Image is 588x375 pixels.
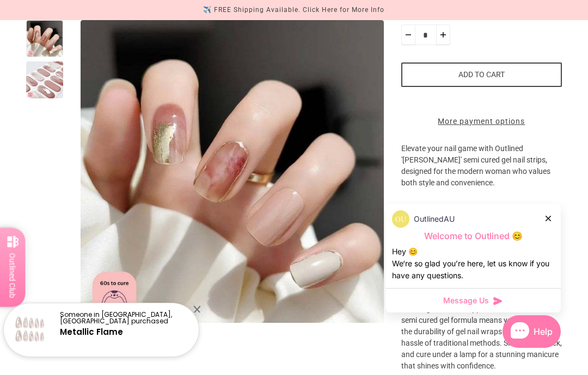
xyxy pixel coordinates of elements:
[392,246,554,282] div: Hey 😊 We‘re so glad you’re here, let us know if you have any questions.
[81,20,384,323] img: Avery
[60,311,189,324] p: Someone in [GEOGRAPHIC_DATA], [GEOGRAPHIC_DATA] purchased
[401,24,415,45] button: Minus
[401,62,562,87] button: Add to cart
[60,326,123,337] a: Metallic Flame
[401,143,562,206] p: Elevate your nail game with Outlined '[PERSON_NAME]' semi cured gel nail strips, designed for the...
[443,295,489,306] span: Message Us
[392,230,554,242] p: Welcome to Outlined 😊
[81,20,384,323] modal-trigger: Enlarge product image
[436,24,450,45] button: Plus
[203,4,384,16] div: ✈️ FREE Shipping Available. Click Here for More Info
[414,213,455,225] p: OutlinedAU
[392,210,409,228] img: data:image/png;base64,iVBORw0KGgoAAAANSUhEUgAAACQAAAAkCAYAAADhAJiYAAAAAXNSR0IArs4c6QAAAERlWElmTU0...
[401,116,562,127] a: More payment options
